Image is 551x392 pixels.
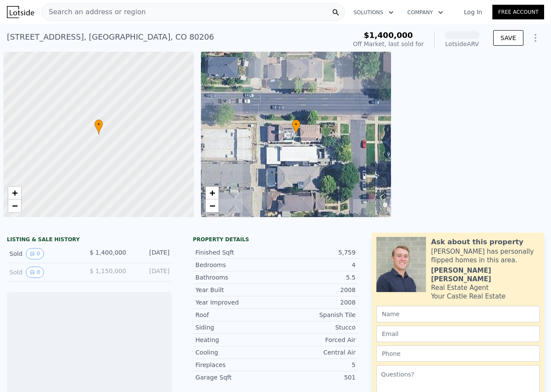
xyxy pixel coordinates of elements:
div: 5.5 [275,273,356,282]
button: View historical data [26,248,44,259]
span: + [209,187,215,198]
div: [PERSON_NAME] [PERSON_NAME] [431,266,540,283]
div: Garage Sqft [195,373,275,382]
div: Sold [9,248,83,259]
div: Stucco [275,323,356,332]
div: 501 [275,373,356,382]
div: Forced Air [275,336,356,344]
div: Year Improved [195,298,275,307]
button: SAVE [493,30,523,46]
span: $ 1,150,000 [90,268,126,274]
div: Off Market, last sold for [353,40,424,48]
a: Zoom in [206,187,219,199]
div: LISTING & SALE HISTORY [7,236,172,245]
div: Year Built [195,286,275,294]
span: $ 1,400,000 [90,249,126,256]
button: Show Options [527,29,544,47]
button: View historical data [26,267,44,278]
input: Phone [376,345,540,362]
span: − [12,200,18,211]
div: Siding [195,323,275,332]
a: Free Account [492,5,544,19]
div: [STREET_ADDRESS] , [GEOGRAPHIC_DATA] , CO 80206 [7,31,214,43]
input: Email [376,326,540,342]
div: • [94,119,103,134]
div: [DATE] [133,248,169,259]
div: Property details [193,236,358,243]
span: − [209,200,215,211]
div: 4 [275,261,356,269]
span: Search an address or region [42,7,146,17]
span: $1,400,000 [364,31,413,40]
a: Zoom in [8,187,21,199]
div: Bathrooms [195,273,275,282]
input: Name [376,306,540,322]
div: 2008 [275,286,356,294]
div: Finished Sqft [195,248,275,257]
button: Company [401,5,450,20]
div: [DATE] [133,267,169,278]
button: Solutions [347,5,401,20]
div: Cooling [195,348,275,357]
span: • [94,121,103,128]
div: Fireplaces [195,361,275,369]
span: • [292,121,301,128]
div: Central Air [275,348,356,357]
a: Zoom out [8,199,21,212]
a: Zoom out [206,199,219,212]
div: Spanish Tile [275,311,356,319]
div: Ask about this property [431,237,523,247]
img: Lotside [7,6,34,18]
div: Heating [195,336,275,344]
div: 5 [275,361,356,369]
div: [PERSON_NAME] has personally flipped homes in this area. [431,247,540,264]
div: Roof [195,311,275,319]
div: Sold [9,267,83,278]
div: Real Estate Agent [431,283,489,292]
div: Your Castle Real Estate [431,292,506,301]
span: + [12,187,18,198]
div: Bedrooms [195,261,275,269]
div: • [292,119,301,134]
div: 5,759 [275,248,356,257]
a: Log In [454,8,492,16]
div: 2008 [275,298,356,307]
div: Lotside ARV [445,40,479,48]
